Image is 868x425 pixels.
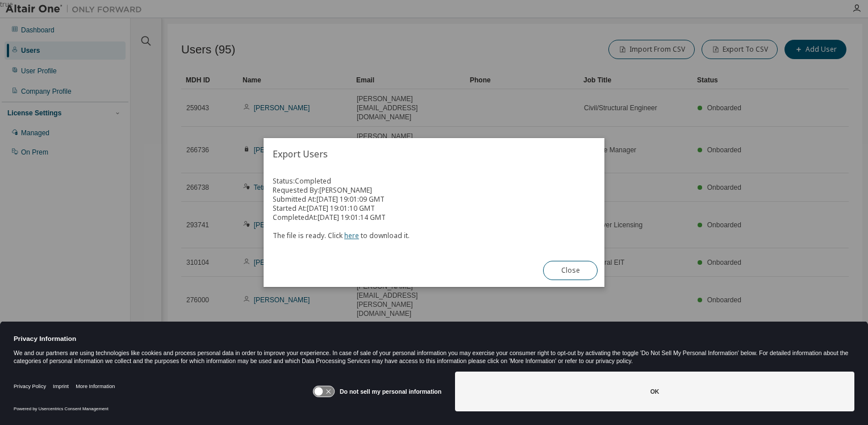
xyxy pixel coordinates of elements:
h2: Export Users [264,138,604,170]
a: here [344,231,359,240]
button: Close [543,261,598,280]
div: Status: Completed Requested By: [PERSON_NAME] Started At: [DATE] 19:01:10 GMT Completed At: [DATE... [273,177,595,240]
div: Submitted At: [DATE] 19:01:09 GMT [273,195,595,204]
div: The file is ready. Click to download it. [273,222,595,240]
